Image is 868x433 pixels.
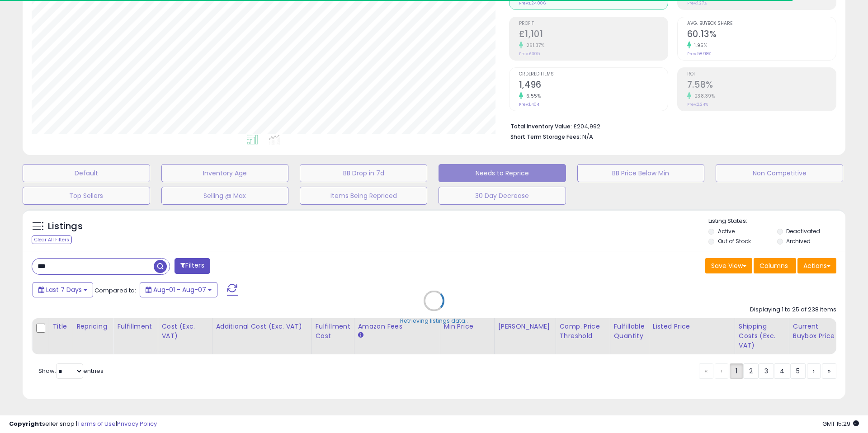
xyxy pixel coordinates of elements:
h2: 60.13% [687,29,836,41]
button: Non Competitive [716,164,843,182]
small: Prev: £24,006 [519,0,546,6]
button: Inventory Age [161,164,289,182]
small: Prev: 58.98% [687,51,711,56]
h2: 7.58% [687,80,836,92]
small: Prev: 1,404 [519,102,539,107]
h2: 1,496 [519,80,668,92]
span: Ordered Items [519,72,668,77]
small: 1.95% [691,42,708,49]
h2: £1,101 [519,29,668,41]
strong: Copyright [9,419,42,428]
a: Privacy Policy [117,419,157,428]
small: 238.39% [691,93,715,99]
button: BB Drop in 7d [300,164,427,182]
a: Terms of Use [77,419,116,428]
small: Prev: £305 [519,51,540,56]
b: Total Inventory Value: [510,122,572,130]
small: Prev: 2.24% [687,102,708,107]
div: Retrieving listings data.. [400,316,468,325]
span: Profit [519,21,668,26]
button: Items Being Repriced [300,187,427,205]
button: Default [23,164,150,182]
span: N/A [582,132,593,141]
small: Prev: 1.27% [687,0,707,6]
span: ROI [687,72,836,77]
button: BB Price Below Min [577,164,705,182]
button: Top Sellers [23,187,150,205]
span: Avg. Buybox Share [687,21,836,26]
button: Needs to Reprice [439,164,566,182]
b: Short Term Storage Fees: [510,133,581,141]
small: 6.55% [523,93,541,99]
button: Selling @ Max [161,187,289,205]
small: 261.37% [523,42,545,49]
div: seller snap | | [9,420,157,428]
span: 2025-08-15 15:29 GMT [822,419,859,428]
button: 30 Day Decrease [439,187,566,205]
li: £204,992 [510,120,830,131]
